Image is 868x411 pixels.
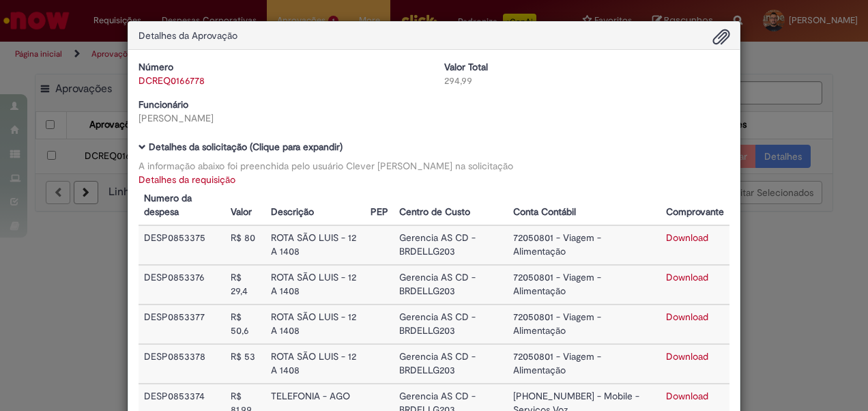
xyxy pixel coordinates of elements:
td: 72050801 - Viagem - Alimentação [508,265,661,304]
td: DESP0853376 [139,265,225,304]
td: Gerencia AS CD - BRDELLG203 [394,225,508,265]
td: ROTA SÃO LUIS - 12 A 1408 [265,265,366,304]
a: DCREQ0166778 [139,74,205,87]
th: Comprovante [661,186,729,225]
td: R$ 50,6 [225,304,265,344]
td: 72050801 - Viagem - Alimentação [508,344,661,384]
a: Download [666,350,708,363]
td: R$ 29,4 [225,265,265,304]
a: Download [666,390,708,402]
a: Detalhes da requisição [139,173,235,186]
th: Conta Contábil [508,186,661,225]
a: Download [666,231,708,244]
h5: Detalhes da solicitação (Clique para expandir) [139,142,729,152]
td: DESP0853375 [139,225,225,265]
td: ROTA SÃO LUIS - 12 A 1408 [265,304,366,344]
td: Gerencia AS CD - BRDELLG203 [394,304,508,344]
td: 72050801 - Viagem - Alimentação [508,304,661,344]
td: DESP0853377 [139,304,225,344]
td: ROTA SÃO LUIS - 12 A 1408 [265,225,366,265]
td: DESP0853378 [139,344,225,384]
th: Centro de Custo [394,186,508,225]
th: Numero da despesa [139,186,225,225]
a: Download [666,271,708,283]
td: Gerencia AS CD - BRDELLG203 [394,265,508,304]
div: [PERSON_NAME] [139,111,424,125]
b: Número [139,61,173,73]
td: Gerencia AS CD - BRDELLG203 [394,344,508,384]
th: Descrição [265,186,366,225]
b: Funcionário [139,98,188,111]
th: PEP [365,186,394,225]
b: Detalhes da solicitação (Clique para expandir) [149,141,343,153]
td: ROTA SÃO LUIS - 12 A 1408 [265,344,366,384]
td: R$ 80 [225,225,265,265]
td: 72050801 - Viagem - Alimentação [508,225,661,265]
a: Download [666,311,708,323]
span: Detalhes da Aprovação [139,29,237,42]
div: A informação abaixo foi preenchida pelo usuário Clever [PERSON_NAME] na solicitação [139,159,729,173]
b: Valor Total [444,61,488,73]
td: R$ 53 [225,344,265,384]
th: Valor [225,186,265,225]
div: 294,99 [444,74,729,87]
